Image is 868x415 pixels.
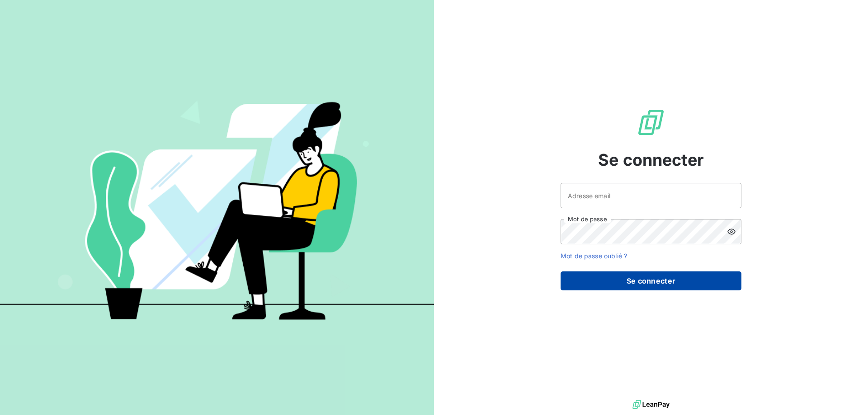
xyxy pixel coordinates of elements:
[632,398,670,411] img: logo
[561,252,627,260] a: Mot de passe oublié ?
[598,148,704,172] span: Se connecter
[637,108,665,137] img: Logo LeanPay
[561,183,741,208] input: placeholder
[561,271,741,290] button: Se connecter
